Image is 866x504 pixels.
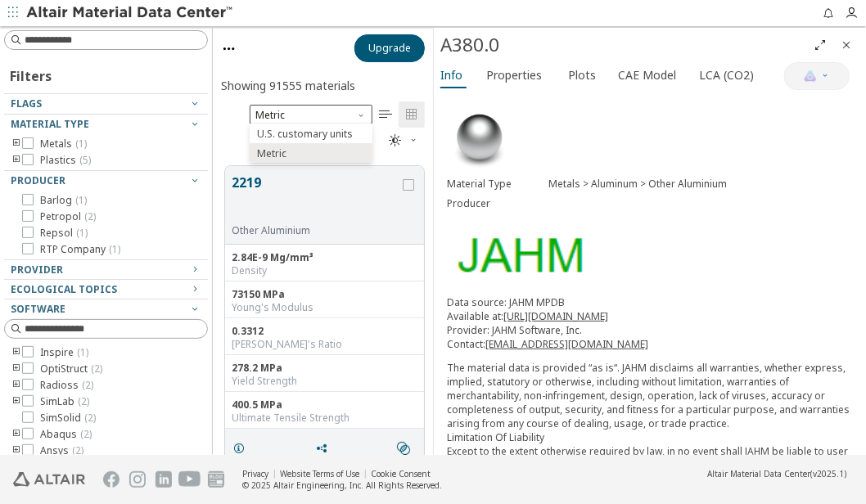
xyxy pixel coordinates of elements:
span: ( 1 ) [77,345,88,359]
i:  [379,108,392,121]
span: SimLab [40,395,89,408]
button: Details [225,432,259,465]
span: ( 1 ) [76,226,88,240]
span: ( 2 ) [82,378,93,392]
i: toogle group [11,346,22,359]
span: Ansys [40,444,83,457]
div: Unit System [250,124,372,163]
div: Producer [447,197,548,210]
a: Cookie Consent [371,468,431,479]
i: toogle group [11,379,22,392]
div: A380.0 [440,32,807,58]
div: grid [213,154,433,456]
span: Properties [486,62,542,88]
span: Material Type [11,117,89,131]
button: Material Type [4,115,208,134]
div: Showing 91555 materials [221,78,355,93]
i:  [397,442,410,455]
button: Share [308,432,342,465]
div: Other Aluminium [232,224,399,237]
span: U.S. customary units [257,128,353,141]
span: Abaqus [40,428,92,441]
div: Young's Modulus [232,301,417,314]
span: Metals [40,137,87,151]
button: Flags [4,94,208,114]
p: Data source: JAHM MPDB Available at: Provider: JAHM Software, Inc. Contact: [447,295,853,351]
button: Similar search [390,432,424,465]
span: ( 1 ) [109,242,120,256]
span: Radioss [40,379,93,392]
span: ( 2 ) [80,427,92,441]
img: Altair Material Data Center [26,5,235,21]
button: Upgrade [354,34,425,62]
span: Plastics [40,154,91,167]
i: toogle group [11,154,22,167]
button: 2219 [232,173,399,224]
span: ( 2 ) [84,411,96,425]
button: Ecological Topics [4,280,208,299]
span: Inspire [40,346,88,359]
img: Logo - Provider [447,227,591,282]
button: Producer [4,171,208,191]
div: Ultimate Tensile Strength [232,412,417,425]
button: Software [4,299,208,319]
i:  [389,134,402,147]
span: Metric [257,147,286,160]
span: Repsol [40,227,88,240]
span: Petropol [40,210,96,223]
span: Flags [11,97,42,110]
i: toogle group [11,362,22,376]
button: Tile View [399,101,425,128]
div: Metals > Aluminum > Other Aluminium [548,178,853,191]
span: ( 2 ) [84,209,96,223]
span: OptiStruct [40,362,102,376]
span: Ecological Topics [11,282,117,296]
img: Altair Engineering [13,472,85,487]
a: [EMAIL_ADDRESS][DOMAIN_NAME] [485,337,648,351]
i: toogle group [11,444,22,457]
i: toogle group [11,137,22,151]
div: 278.2 MPa [232,362,417,375]
i: toogle group [11,428,22,441]
span: Metric [250,105,372,124]
span: ( 1 ) [75,137,87,151]
img: AI Copilot [804,70,817,83]
span: Producer [11,173,65,187]
div: Material Type [447,178,548,191]
span: CAE Model [618,62,676,88]
span: ( 2 ) [78,394,89,408]
img: Material Type Image [447,106,512,171]
div: Filters [4,54,60,93]
button: Provider [4,260,208,280]
i:  [405,108,418,121]
span: SimSolid [40,412,96,425]
div: Unit System [250,105,372,124]
button: Theme [382,128,425,154]
div: Yield Strength [232,375,417,388]
div: (v2025.1) [707,468,846,479]
button: Close [833,32,859,58]
span: Altair Material Data Center [707,468,810,479]
span: LCA (CO2) [699,62,754,88]
span: ( 2 ) [72,443,83,457]
button: Full Screen [807,32,833,58]
div: Density [232,264,417,277]
a: Website Terms of Use [280,468,359,479]
i: toogle group [11,395,22,408]
span: Info [440,62,462,88]
span: Plots [568,62,596,88]
span: ( 1 ) [75,193,87,207]
button: Table View [372,101,399,128]
div: [PERSON_NAME]'s Ratio [232,338,417,351]
button: AI Copilot [784,62,850,90]
div: © 2025 Altair Engineering, Inc. All Rights Reserved. [242,479,442,491]
span: Provider [11,263,63,277]
div: 400.5 MPa [232,398,417,412]
div: 0.3312 [232,325,417,338]
a: [URL][DOMAIN_NAME] [503,309,608,323]
div: 73150 MPa [232,288,417,301]
span: ( 5 ) [79,153,91,167]
span: ( 2 ) [91,362,102,376]
div: 2.84E-9 Mg/mm³ [232,251,417,264]
span: Software [11,302,65,316]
